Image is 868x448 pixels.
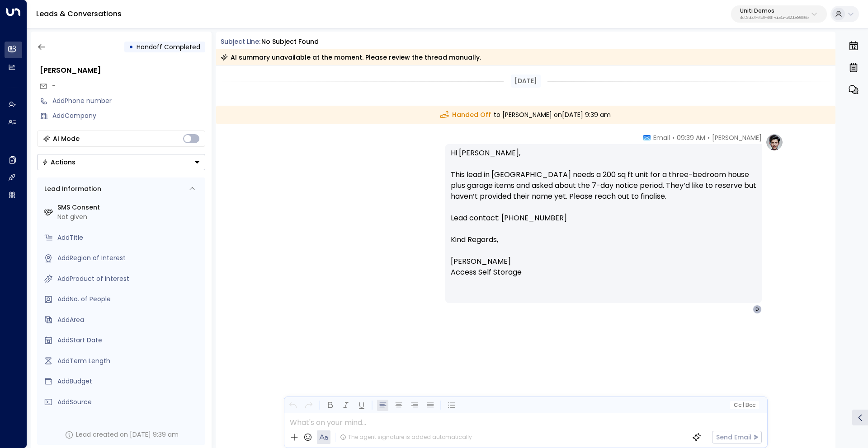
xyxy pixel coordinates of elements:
[672,133,675,142] span: •
[42,158,75,166] div: Actions
[440,110,491,120] span: Handed Off
[742,402,744,408] span: |
[677,133,705,142] span: 09:39 AM
[731,5,827,23] button: Uniti Demos4c025b01-9fa0-46ff-ab3a-a620b886896e
[708,133,710,142] span: •
[261,37,319,47] div: No subject found
[511,75,541,88] div: [DATE]
[57,212,202,222] div: Not given
[340,433,472,441] div: The agent signature is added automatically
[451,148,756,234] p: Hi [PERSON_NAME], This lead in [GEOGRAPHIC_DATA] needs a 200 sq ft unit for a three-bedroom house...
[653,133,670,142] span: Email
[303,400,314,411] button: Redo
[37,154,205,170] div: Button group with a nested menu
[216,106,836,124] div: to [PERSON_NAME] on [DATE] 9:39 am
[57,233,202,243] div: AddTitle
[57,377,202,386] div: AddBudget
[52,81,56,90] span: -
[40,65,205,76] div: [PERSON_NAME]
[137,42,200,51] span: Handoff Completed
[57,253,202,263] div: AddRegion of Interest
[53,134,80,143] div: AI Mode
[221,53,481,62] div: AI summary unavailable at the moment. Please review the thread manually.
[57,203,202,212] label: SMS Consent
[221,37,260,46] span: Subject Line:
[37,154,205,170] button: Actions
[129,39,133,55] div: •
[451,234,498,245] span: Kind Regards,
[41,184,101,194] div: Lead Information
[765,133,783,151] img: profile-logo.png
[451,267,522,278] span: Access Self Storage
[36,9,122,19] a: Leads & Conversations
[740,16,809,20] p: 4c025b01-9fa0-46ff-ab3a-a620b886896e
[730,401,759,410] button: Cc|Bcc
[451,256,511,267] span: [PERSON_NAME]
[52,111,205,121] div: AddCompany
[57,274,202,284] div: AddProduct of Interest
[57,315,202,325] div: AddArea
[57,356,202,366] div: AddTerm Length
[57,336,202,345] div: AddStart Date
[287,400,298,411] button: Undo
[57,397,202,407] div: AddSource
[740,8,809,14] p: Uniti Demos
[733,402,755,408] span: Cc Bcc
[57,294,202,304] div: AddNo. of People
[76,430,179,439] div: Lead created on [DATE] 9:39 am
[712,133,762,142] span: [PERSON_NAME]
[52,96,205,106] div: AddPhone number
[753,305,762,314] div: D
